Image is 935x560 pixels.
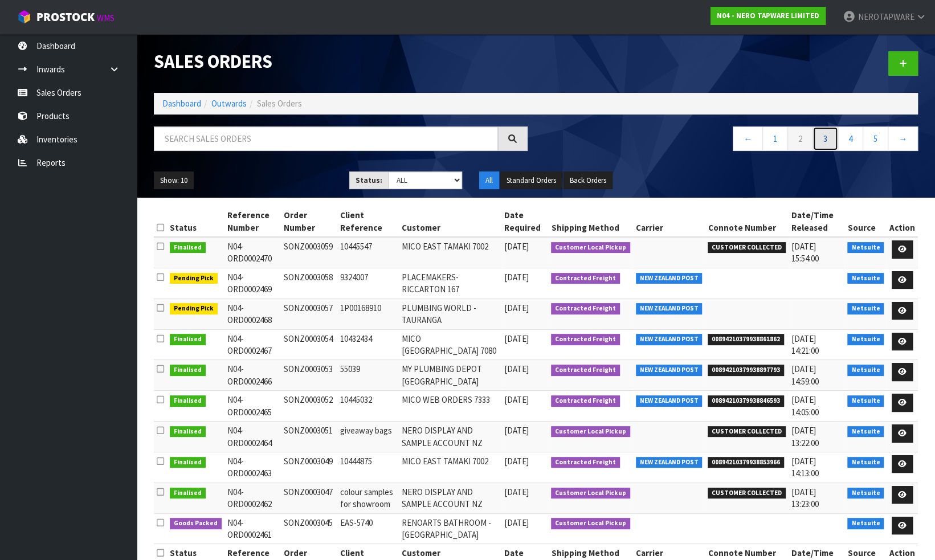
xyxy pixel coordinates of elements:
button: Show: 10 [154,171,194,190]
td: N04-ORD0002470 [224,237,281,268]
th: Shipping Method [548,206,633,237]
td: N04-ORD0002461 [224,513,281,544]
td: 10445032 [337,391,399,422]
span: [DATE] 15:54:00 [791,241,819,264]
td: 10444875 [337,452,399,483]
th: Order Number [281,206,337,237]
a: 4 [838,126,863,151]
td: SONZ0003053 [281,360,337,391]
a: Dashboard [162,98,201,109]
td: N04-ORD0002462 [224,483,281,513]
a: 1 [762,126,788,151]
td: SONZ0003045 [281,513,337,544]
small: WMS [97,13,115,23]
td: SONZ0003058 [281,268,337,299]
span: CUSTOMER COLLECTED [708,426,786,438]
td: PLACEMAKERS-RICCARTON 167 [399,268,501,299]
td: N04-ORD0002469 [224,268,281,299]
td: N04-ORD0002463 [224,452,281,483]
span: Contracted Freight [551,334,620,345]
button: Back Orders [564,171,613,190]
td: colour samples for showroom [337,483,399,513]
span: Netsuite [847,303,884,314]
th: Reference Number [224,206,281,237]
td: SONZ0003047 [281,483,337,513]
span: Netsuite [847,457,884,468]
span: [DATE] [504,272,529,283]
span: [DATE] [504,303,529,313]
span: Finalised [170,242,206,254]
span: Contracted Freight [551,457,620,468]
td: PLUMBING WORLD - TAURANGA [399,299,501,329]
a: Outwards [211,98,247,109]
span: [DATE] [504,241,529,252]
span: [DATE] 14:13:00 [791,456,819,479]
span: NEW ZEALAND POST [636,334,703,345]
span: Pending Pick [170,303,218,314]
span: [DATE] 14:21:00 [791,333,819,356]
td: N04-ORD0002464 [224,422,281,452]
img: cube-alt.png [17,10,31,24]
a: 5 [863,126,888,151]
th: Source [844,206,887,237]
td: 10445547 [337,237,399,268]
strong: Status: [356,175,382,185]
td: 10432434 [337,329,399,360]
span: Netsuite [847,426,884,438]
span: 00894210379938846593 [708,395,784,407]
span: Goods Packed [170,518,222,529]
td: SONZ0003049 [281,452,337,483]
span: Netsuite [847,273,884,284]
a: ← [733,126,763,151]
span: [DATE] 13:23:00 [791,487,819,509]
span: Finalised [170,488,206,499]
button: Standard Orders [500,171,562,190]
td: SONZ0003054 [281,329,337,360]
a: → [888,126,918,151]
span: Customer Local Pickup [551,518,630,529]
span: NEW ZEALAND POST [636,365,703,376]
span: CUSTOMER COLLECTED [708,242,786,254]
span: Pending Pick [170,273,218,284]
td: SONZ0003057 [281,299,337,329]
td: 55039 [337,360,399,391]
span: Customer Local Pickup [551,426,630,438]
td: N04-ORD0002467 [224,329,281,360]
span: Finalised [170,334,206,345]
input: Search sales orders [154,126,498,151]
span: NEW ZEALAND POST [636,273,703,284]
span: [DATE] [504,394,529,405]
th: Customer [399,206,501,237]
span: 00894210379938853966 [708,457,784,468]
td: MICO [GEOGRAPHIC_DATA] 7080 [399,329,501,360]
span: Customer Local Pickup [551,242,630,254]
th: Status [167,206,224,237]
span: Contracted Freight [551,395,620,407]
a: 2 [787,126,813,151]
span: ProStock [36,10,95,24]
span: NEW ZEALAND POST [636,457,703,468]
span: NEW ZEALAND POST [636,395,703,407]
td: SONZ0003052 [281,391,337,422]
span: NEW ZEALAND POST [636,303,703,314]
th: Client Reference [337,206,399,237]
span: Netsuite [847,334,884,345]
span: [DATE] 13:22:00 [791,425,819,448]
span: 00894210379938897793 [708,365,784,376]
span: [DATE] [504,456,529,467]
th: Connote Number [705,206,789,237]
td: 9324007 [337,268,399,299]
span: 00894210379938861862 [708,334,784,345]
span: Netsuite [847,518,884,529]
strong: N04 - NERO TAPWARE LIMITED [717,11,819,21]
span: Finalised [170,395,206,407]
td: RENOARTS BATHROOM - [GEOGRAPHIC_DATA] [399,513,501,544]
span: Finalised [170,365,206,376]
span: [DATE] [504,333,529,344]
td: MY PLUMBING DEPOT [GEOGRAPHIC_DATA] [399,360,501,391]
nav: Page navigation [545,126,918,154]
span: Contracted Freight [551,303,620,314]
span: Sales Orders [257,98,302,109]
span: [DATE] [504,363,529,374]
td: giveaway bags [337,422,399,452]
